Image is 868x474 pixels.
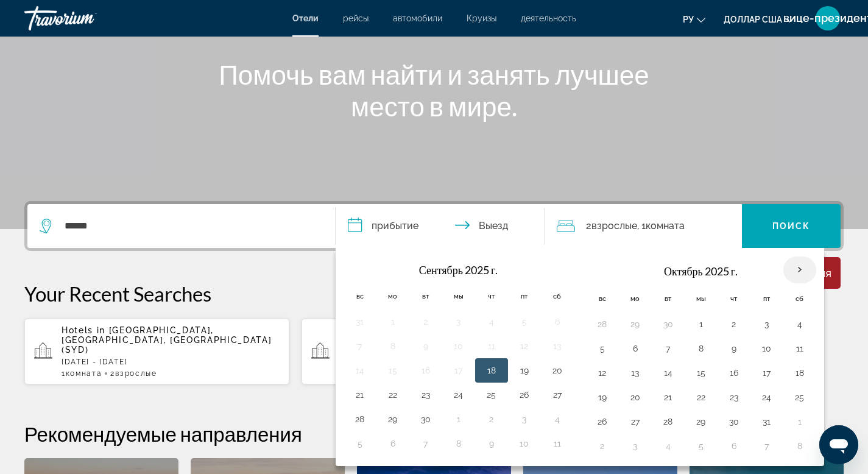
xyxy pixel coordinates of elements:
p: Your Recent Searches [24,281,844,306]
button: Day 11 [548,435,567,452]
button: Day 5 [515,313,534,330]
button: Путешественники: 2 взрослых, 0 детей [545,204,742,248]
button: Day 19 [593,389,612,406]
button: Day 9 [416,338,436,355]
button: Day 8 [790,437,810,455]
font: , 1 [637,220,646,232]
font: 2 [586,220,591,232]
button: Day 28 [593,316,612,333]
button: Hotels in [GEOGRAPHIC_DATA], [GEOGRAPHIC_DATA], [GEOGRAPHIC_DATA] (SYD)[DATE] - [DATE]1Комната2Вз... [24,318,289,385]
button: Day 7 [350,338,370,355]
h2: Рекомендуемые направления [24,422,844,446]
button: Day 23 [724,389,744,406]
button: Day 7 [658,340,678,357]
span: [GEOGRAPHIC_DATA], [GEOGRAPHIC_DATA], [GEOGRAPHIC_DATA] (SYD) [62,325,272,355]
button: Day 30 [658,316,678,333]
button: Day 12 [593,364,612,381]
button: Day 6 [383,435,403,452]
button: Day 9 [482,435,501,452]
button: Day 30 [724,413,744,430]
button: Day 16 [416,362,436,379]
button: Day 1 [449,411,468,428]
div: Виджет поиска [27,204,841,248]
a: Отели [292,13,319,23]
button: Day 1 [790,413,810,430]
button: Изменить язык [683,10,705,28]
button: Day 29 [691,413,711,430]
button: Day 2 [593,437,612,455]
a: Травориум [24,2,146,34]
button: Day 2 [724,316,744,333]
button: Day 10 [515,435,534,452]
button: Day 7 [757,437,777,455]
button: В следующем месяце [783,256,816,284]
button: Day 18 [790,364,810,381]
button: Даты заезда и выезда [336,204,545,248]
button: Day 4 [790,316,810,333]
button: Day 25 [482,386,501,403]
button: Day 21 [658,389,678,406]
font: доллар США [724,15,782,24]
font: Взрослые [591,220,637,232]
button: Day 1 [691,316,711,333]
button: Day 21 [350,386,370,403]
button: Day 4 [482,313,501,330]
button: Day 29 [626,316,645,333]
span: 1 [62,369,102,378]
button: Day 1 [383,313,403,330]
button: Day 14 [350,362,370,379]
button: Day 27 [626,413,645,430]
button: Day 31 [757,413,777,430]
button: Day 4 [658,437,678,455]
font: Поиск [772,221,811,231]
button: Day 6 [724,437,744,455]
button: Day 15 [691,364,711,381]
p: [DATE] - [DATE] [62,358,280,366]
font: Комната [646,220,685,232]
button: Day 6 [548,313,567,330]
button: Day 3 [626,437,645,455]
button: Day 24 [449,386,468,403]
button: Day 16 [724,364,744,381]
button: Day 5 [691,437,711,455]
button: Day 4 [548,411,567,428]
button: Day 22 [691,389,711,406]
span: Комната [66,369,102,378]
button: Day 3 [449,313,468,330]
span: Hotels in [62,325,105,335]
button: Поиск [742,204,841,248]
span: Взрослые [115,369,157,378]
font: Сентябрь 2025 г. [419,263,498,277]
a: деятельность [521,13,576,23]
button: Day 17 [757,364,777,381]
button: Day 8 [383,338,403,355]
span: 2 [110,369,157,378]
button: Day 5 [593,340,612,357]
button: Day 25 [790,389,810,406]
button: Day 29 [383,411,403,428]
button: Day 18 [482,362,501,379]
button: Day 11 [482,338,501,355]
button: Day 6 [626,340,645,357]
a: автомобили [393,13,442,23]
button: Day 23 [416,386,436,403]
button: Day 12 [515,338,534,355]
button: Day 19 [515,362,534,379]
a: Круизы [467,13,496,23]
button: Day 14 [658,364,678,381]
a: рейсы [343,13,369,23]
button: Изменить валюту [724,10,794,28]
font: Октябрь 2025 г. [664,264,738,278]
button: Day 26 [515,386,534,403]
button: Day 3 [515,411,534,428]
button: Day 2 [416,313,436,330]
iframe: Кнопка запуска окна обмена сообщениями [819,425,858,464]
button: Day 22 [383,386,403,403]
button: Day 15 [383,362,403,379]
button: Day 24 [757,389,777,406]
button: Day 10 [449,338,468,355]
button: Day 27 [548,386,567,403]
